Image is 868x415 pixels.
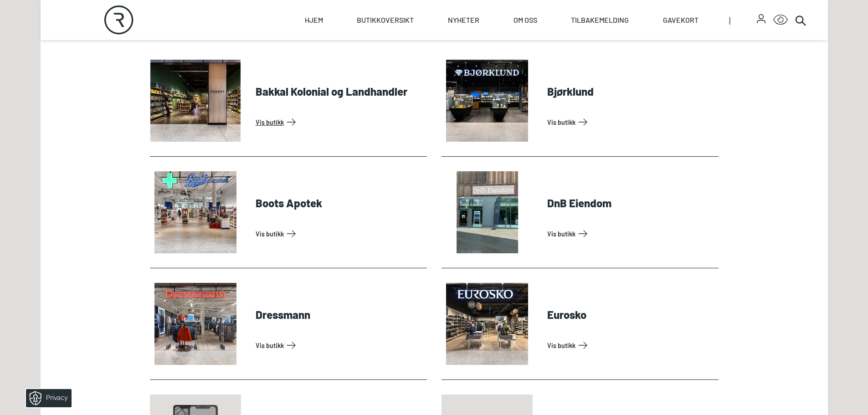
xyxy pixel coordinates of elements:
a: Vis Butikk: Eurosko [547,338,715,353]
a: Vis Butikk: Bakkal Kolonial og Landhandler [256,115,423,129]
button: Open Accessibility Menu [773,13,788,27]
iframe: Manage Preferences [9,386,83,410]
a: Vis Butikk: Dressmann [256,338,423,353]
a: Vis Butikk: DnB Eiendom [547,226,715,241]
a: Vis Butikk: Bjørklund [547,115,715,129]
a: Vis Butikk: Boots Apotek [256,226,423,241]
